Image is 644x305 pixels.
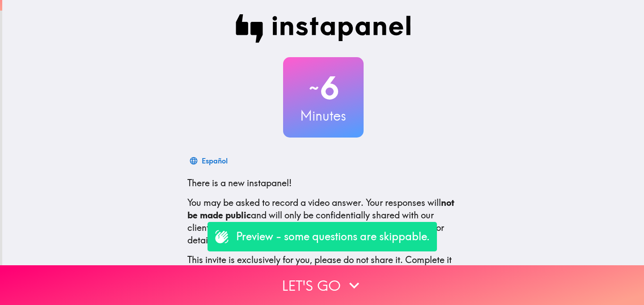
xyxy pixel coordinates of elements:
button: Español [187,152,231,170]
img: Instapanel [236,14,411,43]
b: not be made public [187,197,454,221]
p: You may be asked to record a video answer. Your responses will and will only be confidentially sh... [187,196,459,247]
h2: 6 [283,70,364,106]
span: There is a new instapanel! [187,177,292,188]
p: This invite is exclusively for you, please do not share it. Complete it soon because spots are li... [187,254,459,279]
div: Español [202,155,228,167]
p: Preview - some questions are skippable. [236,229,430,244]
span: ~ [308,75,320,101]
h3: Minutes [283,106,364,125]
